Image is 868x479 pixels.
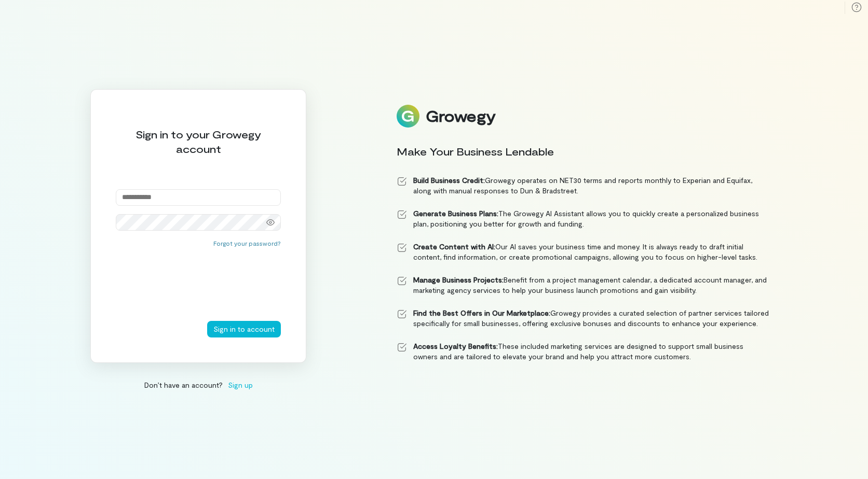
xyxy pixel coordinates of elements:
li: Benefit from a project management calendar, a dedicated account manager, and marketing agency ser... [397,275,769,295]
strong: Manage Business Projects: [413,275,504,284]
div: Don’t have an account? [90,379,306,390]
span: Sign up [228,379,253,390]
li: Our AI saves your business time and money. It is always ready to draft initial content, find info... [397,242,769,262]
strong: Find the Best Offers in Our Marketplace: [413,308,550,317]
strong: Generate Business Plans: [413,209,498,218]
img: Logo [397,105,419,128]
button: Sign in to account [207,321,281,337]
strong: Create Content with AI: [413,242,495,251]
li: These included marketing services are designed to support small business owners and are tailored ... [397,341,769,362]
strong: Access Loyalty Benefits: [413,342,498,350]
div: Sign in to your Growegy account [116,127,281,156]
div: Growegy [426,107,495,125]
li: The Growegy AI Assistant allows you to quickly create a personalized business plan, positioning y... [397,208,769,229]
li: Growegy operates on NET30 terms and reports monthly to Experian and Equifax, along with manual re... [397,175,769,196]
li: Growegy provides a curated selection of partner services tailored specifically for small business... [397,308,769,329]
div: Make Your Business Lendable [397,144,769,159]
strong: Build Business Credit: [413,176,485,185]
button: Forgot your password? [213,239,281,247]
